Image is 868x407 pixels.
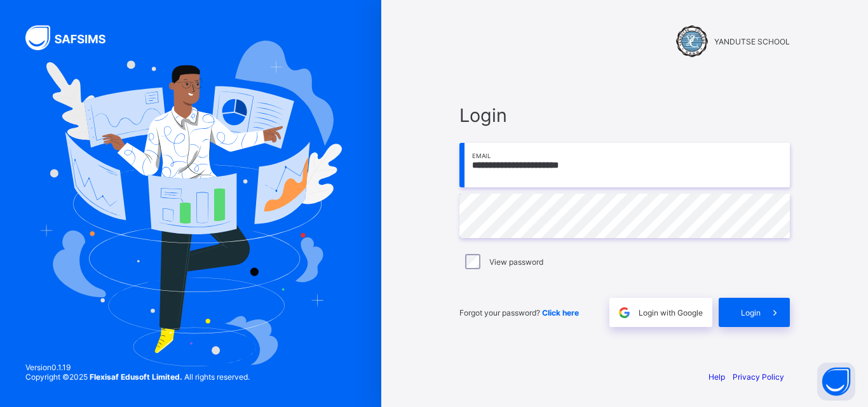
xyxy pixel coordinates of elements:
[741,308,761,317] span: Login
[25,372,250,382] span: Copyright © 2025 All rights reserved.
[709,372,725,382] a: Help
[489,257,543,267] label: View password
[459,308,579,317] span: Forgot your password?
[25,25,121,50] img: SAFSIMS Logo
[90,372,182,382] strong: Flexisaf Edusoft Limited.
[714,37,790,46] span: YANDUTSE SCHOOL
[733,372,784,382] a: Privacy Policy
[617,305,632,320] img: google.396cfc9801f0270233282035f929180a.svg
[25,363,250,372] span: Version 0.1.19
[39,41,342,366] img: Hero Image
[817,363,855,401] button: Open asap
[639,308,703,317] span: Login with Google
[542,308,579,317] a: Click here
[459,104,790,126] span: Login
